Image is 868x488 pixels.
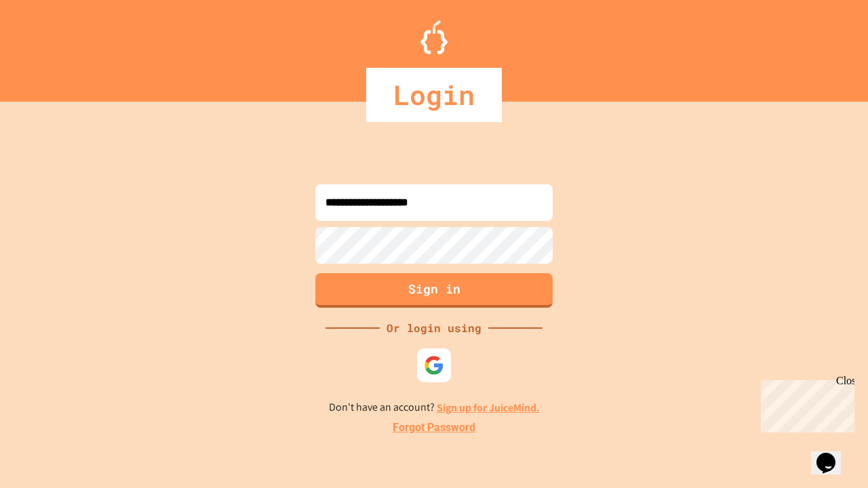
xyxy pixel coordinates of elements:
img: Logo.svg [420,20,448,54]
iframe: chat widget [811,434,854,474]
p: Don't have an account? [329,399,540,416]
a: Sign up for JuiceMind. [437,401,540,415]
div: Or login using [380,320,488,336]
button: Sign in [315,273,553,308]
div: Chat with us now!Close [5,5,94,86]
iframe: chat widget [755,375,854,432]
img: google-icon.svg [424,355,444,375]
div: Login [366,68,502,122]
a: Forgot Password [393,420,475,436]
